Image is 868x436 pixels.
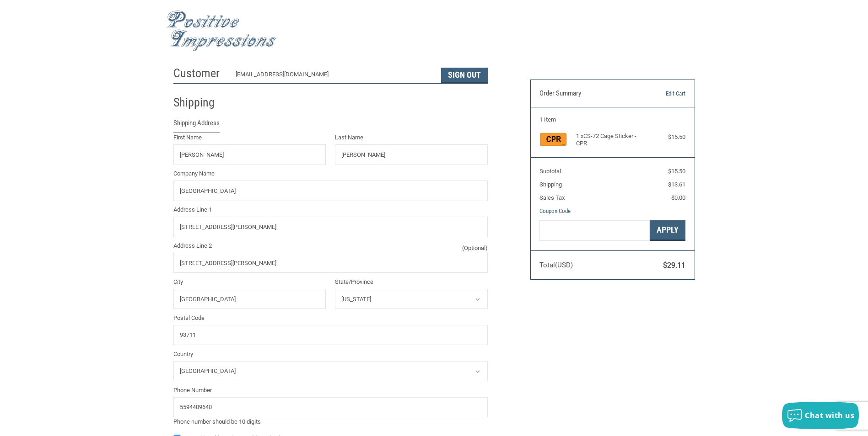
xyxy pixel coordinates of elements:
span: $13.61 [668,181,685,188]
label: Address Line 2 [173,241,488,250]
label: Country [173,350,488,359]
label: First Name [173,133,326,142]
span: $15.50 [668,168,685,175]
button: Apply [650,220,685,241]
label: State/Province [335,277,488,287]
div: Phone number should be 10 digits [173,417,488,426]
span: $0.00 [671,194,685,201]
span: $29.11 [663,261,685,270]
h2: Shipping [173,95,227,110]
span: Total (USD) [539,261,573,269]
label: Company Name [173,169,488,178]
small: (Optional) [462,244,488,253]
h3: 1 Item [539,116,685,123]
img: Positive Impressions [167,11,276,51]
label: Phone Number [173,386,488,395]
label: Address Line 1 [173,205,488,214]
h4: 1 x CS-72 Cage Sticker - CPR [576,133,647,148]
span: Chat with us [805,410,854,420]
div: [EMAIL_ADDRESS][DOMAIN_NAME] [236,70,432,83]
label: Last Name [335,133,488,142]
span: Subtotal [539,168,561,175]
input: Gift Certificate or Coupon Code [539,220,650,241]
button: Sign Out [441,68,488,83]
span: Shipping [539,181,562,188]
button: Chat with us [782,402,859,429]
legend: Shipping Address [173,118,220,133]
div: $15.50 [649,133,685,142]
a: Coupon Code [539,207,571,214]
h3: Order Summary [539,89,639,98]
label: Postal Code [173,314,488,323]
a: Edit Cart [639,89,685,98]
span: Sales Tax [539,194,565,201]
label: City [173,277,326,287]
h2: Customer [173,66,227,81]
